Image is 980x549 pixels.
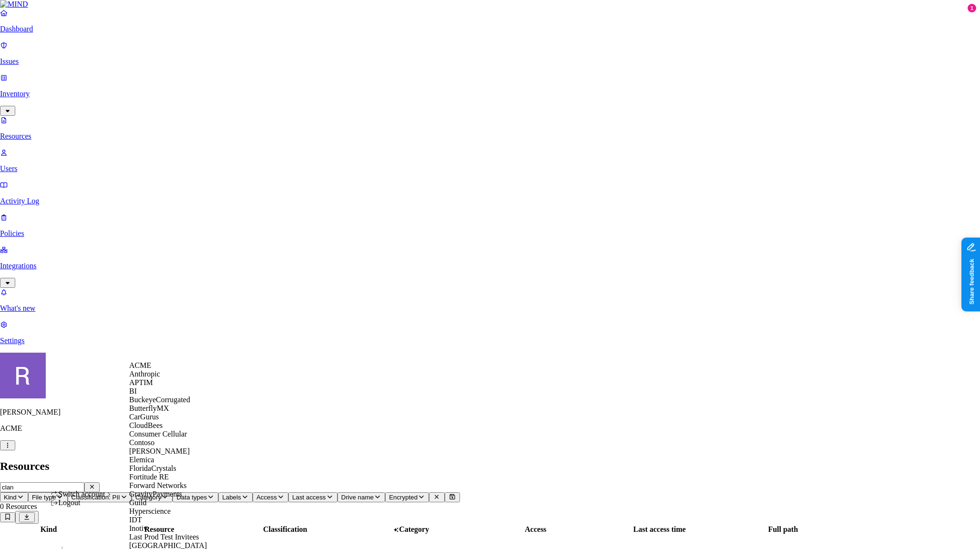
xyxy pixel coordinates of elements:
[58,490,105,498] span: Switch account
[129,456,154,464] span: Elemica
[129,413,159,421] span: CarGurus
[129,378,153,386] span: APTIM
[129,533,199,541] span: Last Prod Test Invitees
[129,524,147,532] span: Inotiv
[129,430,187,438] span: Consumer Cellular
[129,421,163,429] span: CloudBees
[129,396,190,404] span: BuckeyeCorrugated
[129,370,160,378] span: Anthropic
[129,404,169,412] span: ButterflyMX
[129,516,142,524] span: IDT
[129,447,190,455] span: [PERSON_NAME]
[129,464,176,472] span: FloridaCrystals
[129,481,186,489] span: Forward Networks
[129,438,154,447] span: Contoso
[129,490,182,498] span: GravityPayments
[129,361,151,369] span: ACME
[129,387,137,395] span: BI
[129,473,169,481] span: Fortitude RE
[51,498,113,507] div: Logout
[129,498,146,507] span: Guild
[129,507,171,515] span: Hyperscience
